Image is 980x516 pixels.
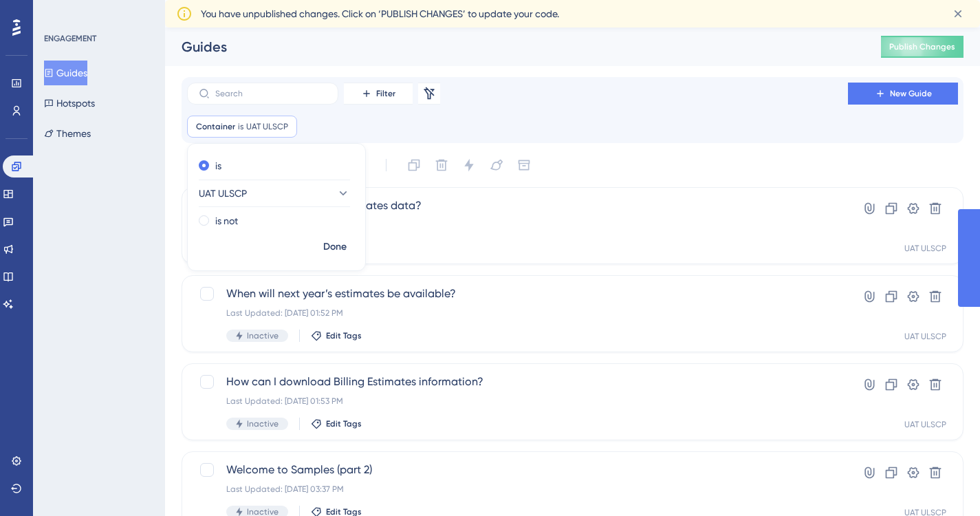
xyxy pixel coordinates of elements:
[199,180,350,207] button: UAT ULSCP
[199,185,247,202] span: UAT ULSCP
[247,418,279,429] span: Inactive
[246,121,288,132] span: UAT ULSCP
[201,6,559,22] span: You have unpublished changes. Click on ‘PUBLISH CHANGES’ to update your code.
[226,219,809,230] div: Last Updated: [DATE] 01:51 PM
[311,418,362,429] button: Edit Tags
[890,88,932,99] span: New Guide
[215,158,221,174] label: is
[182,37,847,56] div: Guides
[44,33,96,44] div: ENGAGEMENT
[215,213,238,229] label: is not
[904,419,946,430] div: UAT ULSCP
[848,83,958,105] button: New Guide
[215,89,327,98] input: Search
[904,331,946,342] div: UAT ULSCP
[344,83,413,105] button: Filter
[226,396,809,407] div: Last Updated: [DATE] 01:53 PM
[226,197,809,214] span: Why can’t I see Billing Estimates data?
[44,91,95,116] button: Hotspots
[44,61,87,85] button: Guides
[226,286,809,302] span: When will next year’s estimates be available?
[922,462,963,503] iframe: UserGuiding AI Assistant Launcher
[889,41,955,52] span: Publish Changes
[44,121,91,146] button: Themes
[316,235,354,259] button: Done
[904,243,946,254] div: UAT ULSCP
[326,418,362,429] span: Edit Tags
[311,330,362,341] button: Edit Tags
[326,330,362,341] span: Edit Tags
[226,484,809,495] div: Last Updated: [DATE] 03:37 PM
[226,308,809,319] div: Last Updated: [DATE] 01:52 PM
[196,121,235,132] span: Container
[376,88,395,99] span: Filter
[247,330,279,341] span: Inactive
[323,239,347,255] span: Done
[226,374,809,390] span: How can I download Billing Estimates information?
[238,121,243,132] span: is
[881,36,963,58] button: Publish Changes
[226,462,809,478] span: Welcome to Samples (part 2)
